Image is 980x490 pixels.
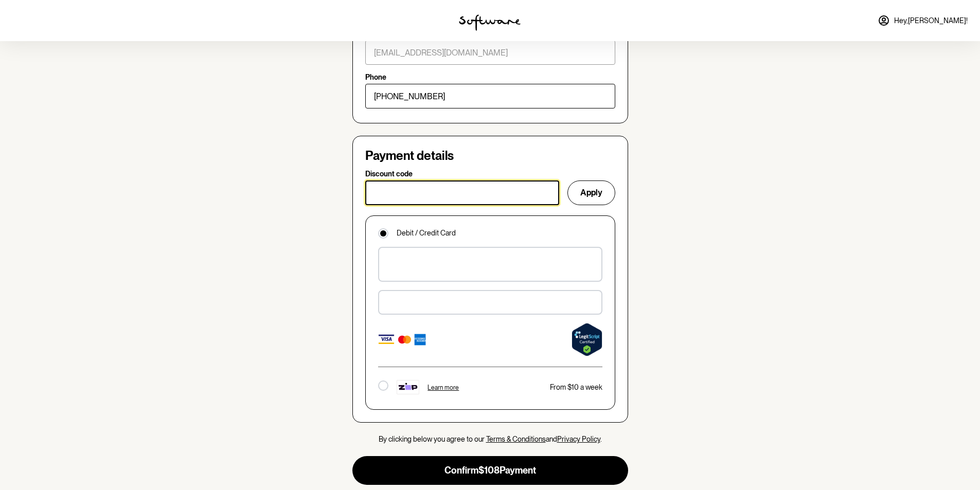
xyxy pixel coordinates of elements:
[567,180,615,205] button: Apply
[365,170,413,178] p: Discount code
[459,14,521,31] img: software logo
[572,323,602,356] a: Verify LegitScript Approval
[486,435,546,443] a: Terms & Conditions
[385,254,595,275] iframe: Secure payment button frame
[365,73,386,82] p: Phone
[352,456,628,485] button: Confirm$108Payment
[550,383,602,392] p: From $10 a week
[871,8,974,33] a: Hey,[PERSON_NAME]!
[352,435,628,444] p: By clicking below you agree to our and .
[385,297,595,307] iframe: Secure card payment input frame
[557,435,600,443] a: Privacy Policy
[894,16,968,25] span: Hey, [PERSON_NAME] !
[397,229,456,238] p: Debit / Credit Card
[365,149,615,164] h4: Payment details
[427,384,459,391] span: Learn more
[378,332,427,347] img: Accepted card types: Visa, Mastercard, Amex
[572,323,602,356] img: LegitScript approved
[397,380,420,394] img: footer-tile-new.png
